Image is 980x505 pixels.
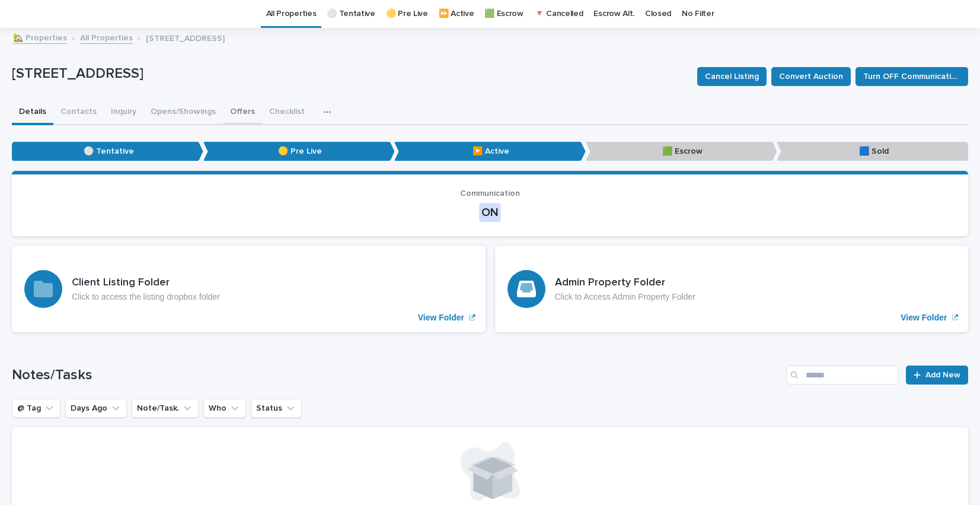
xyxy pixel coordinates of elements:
button: Who [203,399,246,418]
h1: Notes/Tasks [12,367,781,384]
a: View Folder [495,246,969,332]
button: Checklist [262,100,312,125]
input: Search [786,366,899,385]
span: Convert Auction [779,66,843,87]
button: Details [12,100,53,125]
a: All Properties [80,30,133,44]
p: 🟡 Pre Live [203,142,395,161]
button: Opens/Showings [143,100,223,125]
span: Cancel Listing [705,66,759,87]
p: Click to access the listing dropbox folder [72,292,220,302]
button: Days Ago [65,399,127,418]
a: Add New [906,366,968,385]
button: Note/Task. [132,399,199,418]
p: [STREET_ADDRESS] [146,31,225,44]
h3: Client Listing Folder [72,277,220,290]
a: 🏡 Properties [13,30,67,44]
p: Click to Access Admin Property Folder [555,292,695,302]
p: 🟦 Sold [777,142,968,161]
button: Turn OFF Communication [855,67,968,86]
button: Offers [223,100,262,125]
button: Status [251,399,302,418]
h3: Admin Property Folder [555,277,695,290]
button: @ Tag [12,399,60,418]
div: ON [479,203,501,222]
p: ⚪️ Tentative [12,142,203,161]
p: [STREET_ADDRESS] [12,65,688,82]
button: Contacts [53,100,104,125]
p: View Folder [418,313,464,323]
a: View Folder [12,246,486,332]
p: 🟩 Escrow [586,142,777,161]
button: Inquiry [104,100,143,125]
button: Cancel Listing [697,67,767,86]
span: Turn OFF Communication [863,66,960,87]
button: Convert Auction [771,67,851,86]
p: View Folder [901,313,947,323]
span: Add New [925,367,960,383]
span: Communication [460,189,520,198]
p: ▶️ Active [394,142,586,161]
